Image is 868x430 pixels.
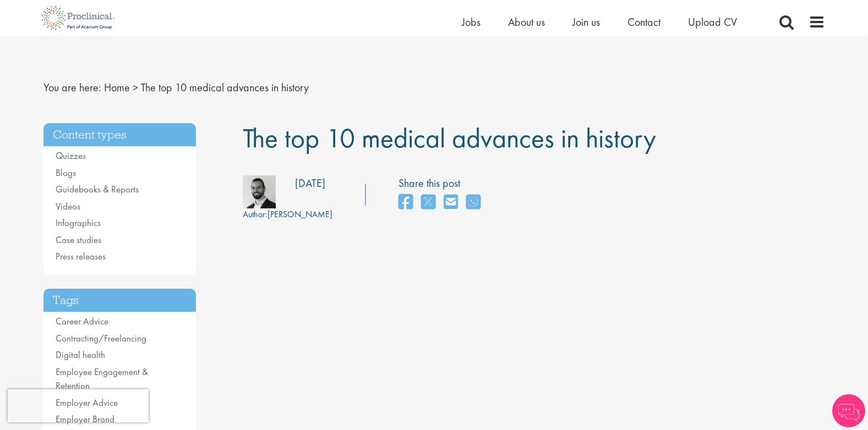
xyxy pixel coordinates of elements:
[508,15,545,29] a: About us
[56,217,101,229] a: Infographics
[398,191,413,214] a: share on facebook
[832,394,865,427] img: Chatbot
[56,200,80,212] a: Videos
[462,15,481,29] a: Jobs
[56,167,76,179] a: Blogs
[141,80,309,95] span: The top 10 medical advances in history
[295,175,325,191] div: [DATE]
[56,183,139,195] a: Guidebooks & Reports
[56,315,108,327] a: Career Advice
[43,289,196,312] h3: Tags
[243,120,656,156] span: The top 10 medical advances in history
[56,349,105,361] a: Digital health
[56,150,86,162] a: Quizzes
[56,332,146,344] a: Contracting/Freelancing
[8,389,149,422] iframe: reCAPTCHA
[444,191,458,214] a: share on email
[688,15,737,29] a: Upload CV
[43,80,101,95] span: You are here:
[627,15,660,29] a: Contact
[56,250,106,262] a: Press releases
[56,366,148,392] a: Employee Engagement & Retention
[421,191,435,214] a: share on twitter
[243,208,268,220] span: Author:
[243,208,332,221] div: [PERSON_NAME]
[133,80,138,95] span: >
[243,175,276,208] img: 76d2c18e-6ce3-4617-eefd-08d5a473185b
[466,191,481,214] a: share on whats app
[572,15,600,29] a: Join us
[398,175,486,191] label: Share this post
[104,80,130,95] a: breadcrumb link
[56,234,101,246] a: Case studies
[43,123,196,147] h3: Content types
